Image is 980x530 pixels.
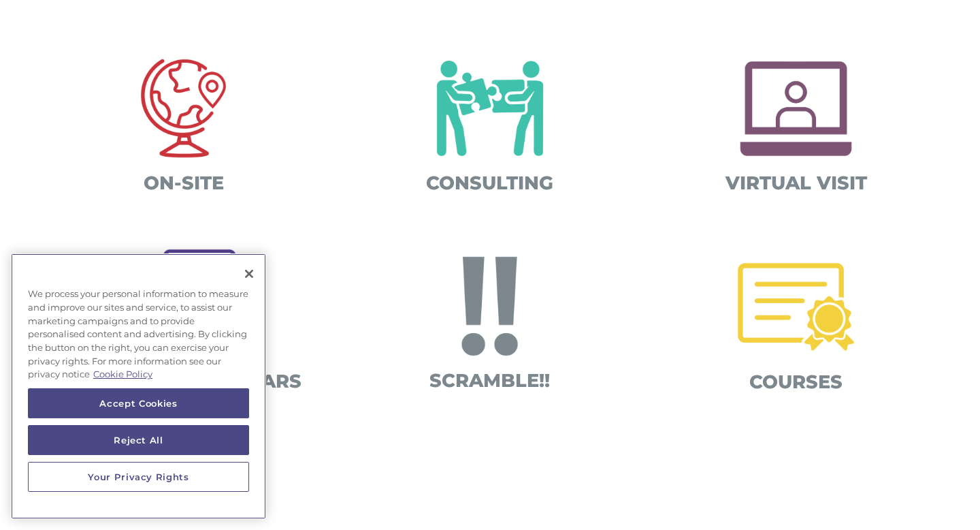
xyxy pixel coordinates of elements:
[11,281,266,388] div: We process your personal information to measure and improve our sites and service, to assist our ...
[725,236,868,378] img: Certifications
[429,370,550,392] span: SCRAMBLE!!
[750,371,843,393] span: COURSES
[28,388,249,418] button: Accept Cookies
[725,172,867,194] span: VIRTUAL VISIT
[419,37,561,180] img: Consulting
[144,172,224,194] span: ON-SITE
[93,369,152,379] a: More information about your privacy, opens in a new tab
[112,37,255,180] img: On-site
[234,259,264,289] button: Close
[11,253,266,519] div: Privacy
[28,462,249,492] button: Your Privacy Rights
[28,425,249,455] button: Reject All
[426,172,553,194] span: CONSULTING
[11,253,266,519] div: Cookie banner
